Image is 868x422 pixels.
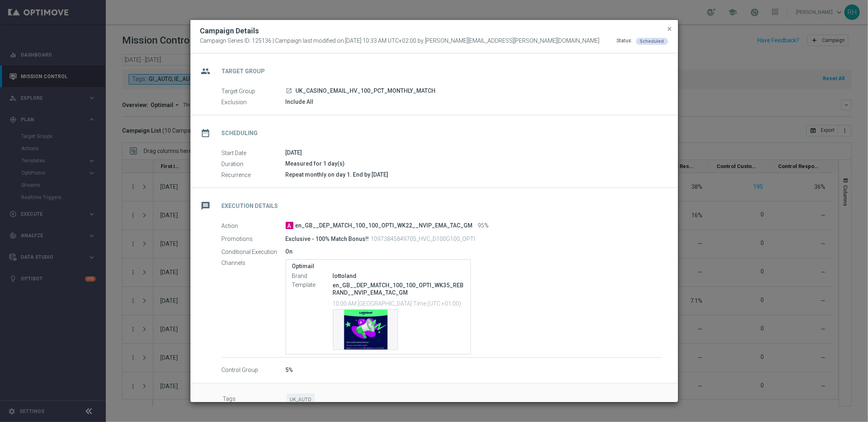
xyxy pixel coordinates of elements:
label: Template [292,282,333,289]
i: launch [286,87,293,94]
label: Conditional Execution [222,248,286,256]
p: 10:00 AM [GEOGRAPHIC_DATA] Time (UTC +01:00) [333,299,464,307]
div: [DATE] [286,149,662,157]
label: Start Date [222,149,286,157]
div: Repeat monthly on day 1. End by [DATE] [286,171,662,179]
div: Measured for 1 day(s) [286,160,662,168]
label: Control Group [222,367,286,374]
span: A [286,222,293,229]
label: Action [222,222,286,230]
label: Optimail [292,263,464,270]
h2: Execution Details [222,202,278,210]
h2: Scheduling [222,129,258,137]
h2: Target Group [222,68,265,75]
span: Scheduled [640,39,664,44]
div: lottoland [333,272,464,280]
p: Exclusive - 100% Match Bonus!! [286,235,369,243]
div: Status: [617,37,633,45]
span: Campaign Series ID: 125136 | Campaign last modified on [DATE] 10:33 AM UTC+02:00 by [PERSON_NAME]... [200,37,600,45]
span: UK_AUTO [287,394,315,406]
i: group [199,64,213,79]
label: Recurrence [222,171,286,179]
div: 5% [286,366,662,374]
h2: Campaign Details [200,26,259,36]
label: Duration [222,160,286,168]
i: date_range [199,126,213,140]
label: Promotions [222,235,286,243]
p: 10973845849705_HVC_D100G100_OPTI [371,235,475,243]
span: UK_CASINO_EMAIL_HV_100_PCT_MONTHLY_MATCH [296,87,436,95]
span: close [667,26,673,32]
a: launch [286,87,293,95]
div: Include All [286,98,662,106]
label: Tags [223,394,287,406]
div: On [286,247,662,256]
i: message [199,199,213,213]
label: Target Group [222,87,286,95]
label: Channels [222,259,286,267]
label: Brand [292,273,333,280]
span: 95% [478,222,489,230]
span: en_GB__DEP_MATCH_100_100_OPTI_WK22__NVIP_EMA_TAC_GM [295,222,473,230]
label: Exclusion [222,98,286,106]
p: en_GB__DEP_MATCH_100_100_OPTI_WK35_REBRAND__NVIP_EMA_TAC_GM [333,282,464,296]
colored-tag: Scheduled [636,37,668,44]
